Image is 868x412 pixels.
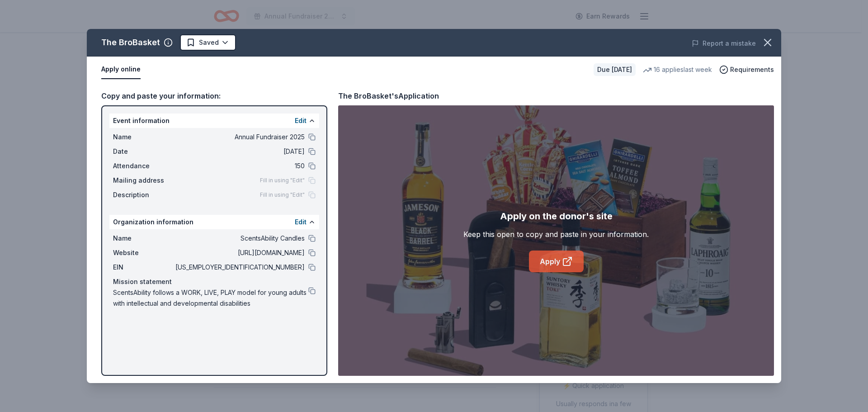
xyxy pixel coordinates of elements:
button: Saved [180,34,236,51]
span: Mailing address [113,175,174,186]
div: The BroBasket's Application [338,90,439,102]
div: Apply on the donor's site [500,209,613,223]
span: Name [113,132,174,142]
div: Event information [109,114,319,128]
span: Date [113,146,174,157]
button: Apply online [101,60,141,79]
span: Requirements [730,64,774,75]
span: Annual Fundraiser 2025 [174,132,305,142]
div: Organization information [109,215,319,229]
div: Copy and paste your information: [101,90,327,102]
div: Due [DATE] [594,63,636,76]
span: ScentsAbility follows a WORK, LIVE, PLAY model for young adults with intellectual and development... [113,287,308,309]
button: Edit [295,115,307,126]
span: Fill in using "Edit" [260,191,305,199]
button: Requirements [719,64,774,75]
span: [US_EMPLOYER_IDENTIFICATION_NUMBER] [174,262,305,273]
div: The BroBasket [101,35,160,50]
span: EIN [113,262,174,273]
span: Description [113,189,174,200]
div: Keep this open to copy and paste in your information. [463,229,649,240]
span: Attendance [113,161,174,171]
span: [URL][DOMAIN_NAME] [174,247,305,258]
span: Name [113,233,174,244]
button: Edit [295,217,307,227]
span: ScentsAbility Candles [174,233,305,244]
span: Website [113,247,174,258]
span: Fill in using "Edit" [260,177,305,184]
div: 16 applies last week [643,64,712,75]
a: Apply [529,251,584,272]
span: 150 [174,161,305,171]
span: [DATE] [174,146,305,157]
div: Mission statement [113,276,316,287]
button: Report a mistake [692,38,756,49]
span: Saved [199,37,219,48]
